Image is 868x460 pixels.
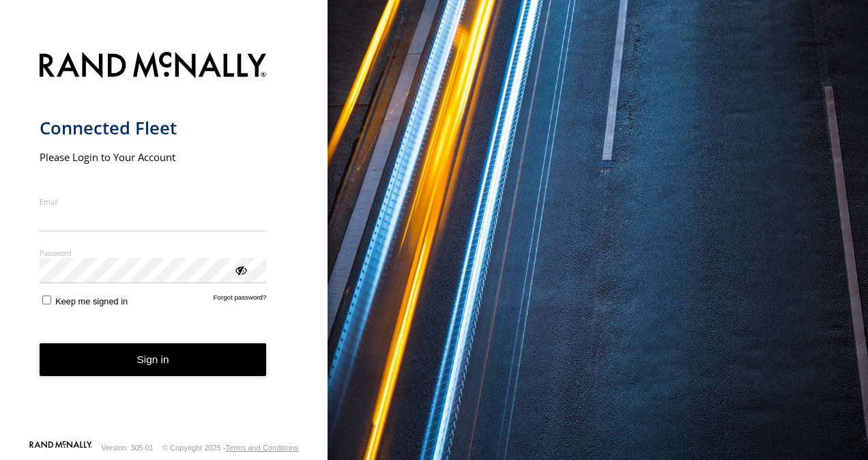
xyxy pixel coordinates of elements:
[40,49,267,84] img: Rand McNally
[40,150,267,164] h2: Please Login to Your Account
[162,444,298,452] div: © Copyright 2025 -
[226,444,298,452] a: Terms and Conditions
[40,197,267,207] label: Email
[233,263,247,276] div: ViewPassword
[42,296,51,304] input: Keep me signed in
[40,343,267,377] button: Sign in
[40,248,267,258] label: Password
[40,117,267,139] h1: Connected Fleet
[29,441,92,455] a: Visit our Website
[55,296,128,306] span: Keep me signed in
[214,293,267,306] a: Forgot password?
[102,444,154,452] div: Version: 305.01
[40,44,289,440] form: main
